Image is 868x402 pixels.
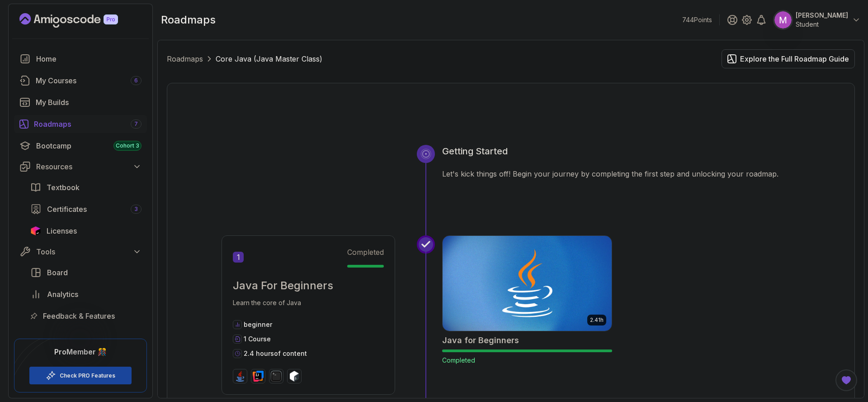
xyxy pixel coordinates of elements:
[14,158,147,175] button: Resources
[244,349,307,358] p: 2.4 hours of content
[25,285,147,303] a: analytics
[34,119,142,129] div: Roadmaps
[47,182,80,193] span: Textbook
[36,53,142,64] div: Home
[590,316,604,324] p: 2.41h
[47,225,77,236] span: Licenses
[161,13,216,27] h2: roadmaps
[682,15,712,24] p: 744 Points
[29,366,132,385] button: Check PRO Features
[244,335,271,343] span: 1 Course
[233,297,384,309] p: Learn the core of Java
[442,235,612,365] a: Java for Beginners card2.41hJava for BeginnersCompleted
[233,252,244,263] span: 1
[289,371,300,382] img: bash logo
[812,345,868,388] iframe: chat widget
[47,289,78,300] span: Analytics
[796,11,848,20] p: [PERSON_NAME]
[25,222,147,240] a: licenses
[271,371,282,382] img: terminal logo
[14,137,147,155] a: bootcamp
[216,53,322,64] p: Core Java (Java Master Class)
[25,200,147,218] a: certificates
[14,72,147,90] a: courses
[14,244,147,260] button: Tools
[442,168,800,179] p: Let's kick things off! Begin your journey by completing the first step and unlocking your roadmap.
[47,267,68,278] span: Board
[36,140,142,151] div: Bootcamp
[19,13,139,28] a: Landing page
[134,77,138,84] span: 6
[43,311,115,321] span: Feedback & Features
[14,93,147,111] a: builds
[36,246,142,257] div: Tools
[116,142,139,149] span: Cohort 3
[253,371,264,382] img: intellij logo
[30,226,41,235] img: jetbrains icon
[774,11,792,29] img: user profile image
[25,263,147,282] a: board
[134,206,138,213] span: 3
[443,236,612,331] img: Java for Beginners card
[235,371,245,382] img: java logo
[774,11,861,29] button: user profile image[PERSON_NAME]Student
[347,248,384,257] span: Completed
[60,372,115,379] a: Check PRO Features
[722,49,855,68] button: Explore the Full Roadmap Guide
[740,53,849,64] div: Explore the Full Roadmap Guide
[25,178,147,196] a: textbook
[47,204,87,215] span: Certificates
[244,320,272,329] p: beginner
[167,53,203,64] a: Roadmaps
[14,115,147,133] a: roadmaps
[442,356,475,364] span: Completed
[796,20,848,29] p: Student
[36,75,142,86] div: My Courses
[233,278,384,293] h2: Java For Beginners
[442,334,519,347] h2: Java for Beginners
[25,307,147,325] a: feedback
[36,161,142,172] div: Resources
[442,145,800,158] h3: Getting Started
[14,50,147,68] a: home
[134,120,138,128] span: 7
[36,97,142,108] div: My Builds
